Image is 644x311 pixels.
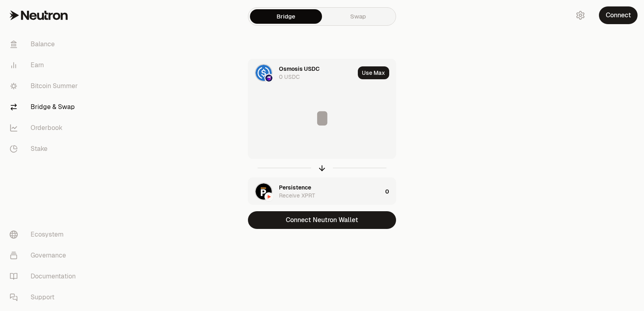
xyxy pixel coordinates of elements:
a: Balance [3,34,87,55]
a: Bridge & Swap [3,97,87,117]
div: Receive XPRT [279,192,315,200]
a: Governance [3,245,87,266]
img: USDC Logo [256,65,272,81]
a: Stake [3,138,87,159]
div: 0 [385,178,396,205]
img: XPRT Logo [256,183,272,200]
a: Bridge [250,9,322,24]
a: Earn [3,55,87,76]
a: Bitcoin Summer [3,76,87,97]
a: Orderbook [3,117,87,138]
div: 0 USDC [279,73,300,81]
a: Support [3,287,87,308]
div: Osmosis USDC [279,65,320,73]
div: XPRT LogoNeutron LogoPersistenceReceive XPRT [248,178,382,205]
a: Documentation [3,266,87,287]
button: Connect Neutron Wallet [248,211,396,229]
button: Use Max [358,66,389,79]
a: Swap [322,9,394,24]
img: Neutron Logo [265,193,272,200]
div: USDC LogoOsmosis LogoOsmosis USDC0 USDC [248,59,355,87]
a: Ecosystem [3,224,87,245]
img: Osmosis Logo [265,74,272,82]
button: XPRT LogoNeutron LogoPersistenceReceive XPRT0 [248,178,396,205]
button: Connect [599,6,638,24]
div: Persistence [279,183,311,192]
